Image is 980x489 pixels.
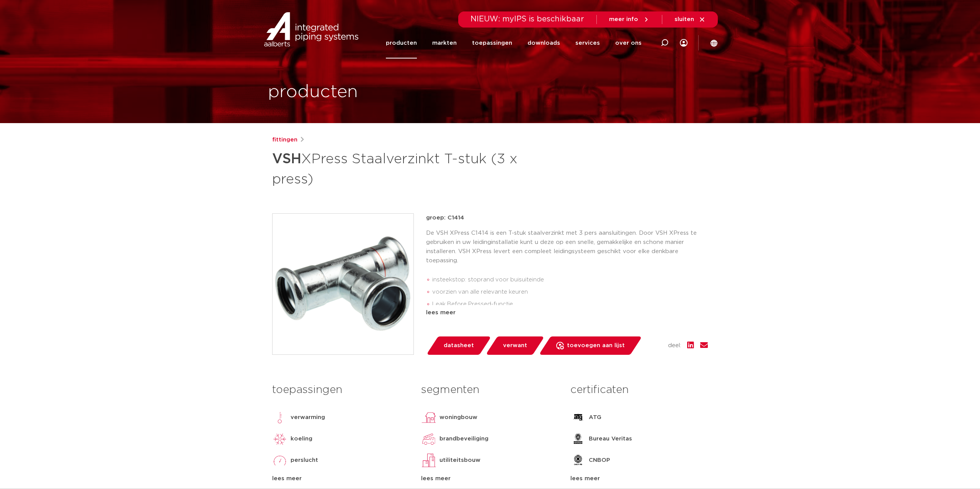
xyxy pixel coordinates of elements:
a: over ons [615,28,642,58]
a: verwant [485,336,544,355]
span: deel: [668,341,681,350]
img: verwarming [272,410,287,425]
p: ATG [589,413,601,422]
p: perslucht [291,456,318,465]
span: NIEUW: myIPS is beschikbaar [470,15,584,23]
img: Bureau Veritas [570,431,586,447]
nav: Menu [386,28,642,58]
p: groep: C1414 [426,213,708,223]
div: lees meer [272,474,410,483]
div: lees meer [426,308,708,317]
h3: toepassingen [272,382,410,398]
a: meer info [609,16,650,23]
a: services [575,28,600,58]
a: producten [386,28,417,58]
h3: segmenten [421,382,559,398]
span: toevoegen aan lijst [567,340,625,352]
a: datasheet [426,336,491,355]
img: perslucht [272,453,287,468]
p: utiliteitsbouw [439,456,480,465]
span: datasheet [444,340,474,352]
a: fittingen [272,135,297,145]
p: Bureau Veritas [589,434,632,444]
img: utiliteitsbouw [421,453,436,468]
p: brandbeveiliging [439,434,488,444]
p: De VSH XPress C1414 is een T-stuk staalverzinkt met 3 pers aansluitingen. Door VSH XPress te gebr... [426,229,708,265]
img: woningbouw [421,410,436,425]
p: koeling [291,434,312,444]
a: markten [432,28,457,58]
span: meer info [609,16,638,22]
span: sluiten [675,16,694,22]
a: downloads [528,28,560,58]
div: my IPS [680,28,688,58]
img: ATG [570,410,586,425]
p: CNBOP [589,456,610,465]
a: toepassingen [472,28,512,58]
h1: producten [268,80,358,104]
img: Product Image for VSH XPress Staalverzinkt T-stuk (3 x press) [273,214,413,354]
img: brandbeveiliging [421,431,436,447]
li: voorzien van alle relevante keuren [432,286,708,298]
li: insteekstop: stoprand voor buisuiteinde [432,274,708,286]
h1: XPress Staalverzinkt T-stuk (3 x press) [272,148,560,189]
p: verwarming [291,413,325,422]
div: lees meer [421,474,559,483]
h3: certificaten [570,382,708,398]
img: koeling [272,431,287,447]
p: woningbouw [439,413,477,422]
a: sluiten [675,16,706,23]
li: Leak Before Pressed-functie [432,298,708,310]
img: CNBOP [570,453,586,468]
span: verwant [503,340,527,352]
strong: VSH [272,152,301,166]
div: lees meer [570,474,708,483]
